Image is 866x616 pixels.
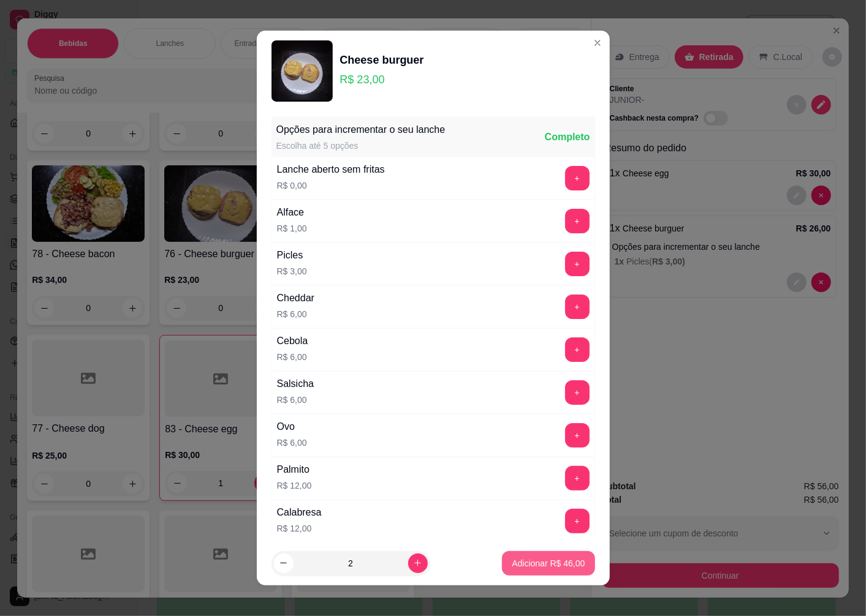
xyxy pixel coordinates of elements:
[277,179,385,192] p: R$ 0,00
[277,162,385,177] div: Lanche aberto sem fritas
[277,394,314,406] p: R$ 6,00
[565,423,590,448] button: add
[408,554,428,573] button: increase-product-quantity
[277,522,322,535] p: R$ 12,00
[274,554,294,573] button: decrease-product-quantity
[277,265,307,277] p: R$ 3,00
[277,462,312,477] div: Palmito
[276,140,446,152] div: Escolha até 5 opções
[565,209,590,233] button: add
[277,308,314,320] p: R$ 6,00
[340,51,424,69] div: Cheese burguer
[277,205,307,220] div: Alface
[565,166,590,190] button: add
[272,40,333,102] img: product-image
[565,466,590,490] button: add
[545,130,590,145] div: Completo
[277,248,307,263] div: Picles
[588,33,607,53] button: Close
[276,122,446,137] div: Opções para incrementar o seu lanche
[277,334,308,348] div: Cebola
[502,551,594,576] button: Adicionar R$ 46,00
[277,479,312,492] p: R$ 12,00
[565,337,590,362] button: add
[565,380,590,405] button: add
[277,419,307,434] div: Ovo
[277,377,314,391] div: Salsicha
[565,252,590,276] button: add
[512,557,585,569] p: Adicionar R$ 46,00
[277,437,307,449] p: R$ 6,00
[277,291,314,306] div: Cheddar
[277,351,308,363] p: R$ 6,00
[340,71,424,88] p: R$ 23,00
[277,222,307,235] p: R$ 1,00
[565,295,590,319] button: add
[565,509,590,533] button: add
[277,505,322,520] div: Calabresa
